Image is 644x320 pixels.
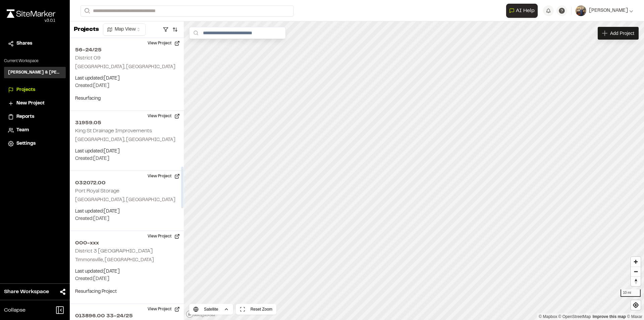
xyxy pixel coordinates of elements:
[75,46,178,54] h2: 56-24/25
[75,155,178,163] p: Created: [DATE]
[236,304,276,315] button: Reset Zoom
[75,215,178,223] p: Created: [DATE]
[8,113,62,121] a: Reports
[75,119,178,127] h2: 31959.05
[8,140,62,147] a: Settings
[75,239,178,247] h2: 000-xxx
[627,314,642,319] a: Maxar
[621,289,641,297] div: 10 mi
[539,314,557,319] a: Mapbox
[186,310,215,318] a: Mapbox logo
[516,7,535,15] span: AI Help
[16,140,36,147] span: Settings
[16,100,45,107] span: New Project
[4,306,25,314] span: Collapse
[144,111,184,122] button: View Project
[506,4,540,18] div: Open AI Assistant
[576,5,586,16] img: User
[631,276,641,286] button: Reset bearing to north
[144,171,184,182] button: View Project
[16,40,32,47] span: Shares
[144,38,184,49] button: View Project
[631,300,641,310] button: Find my location
[75,196,178,204] p: [GEOGRAPHIC_DATA], [GEOGRAPHIC_DATA]
[631,257,641,267] button: Zoom in
[144,231,184,242] button: View Project
[4,58,66,64] p: Current Workspace
[75,95,178,102] p: Resurfacing
[75,179,178,187] h2: 032072.00
[8,40,62,47] a: Shares
[75,249,153,254] h2: District 3 [GEOGRAPHIC_DATA]
[80,5,93,16] button: Search
[558,314,591,319] a: OpenStreetMap
[75,189,119,193] h2: Port Royal Storage
[16,113,34,121] span: Reports
[631,267,641,276] button: Zoom out
[75,268,178,275] p: Last updated: [DATE]
[184,21,644,320] canvas: Map
[75,63,178,71] p: [GEOGRAPHIC_DATA], [GEOGRAPHIC_DATA]
[610,30,634,37] span: Add Project
[74,25,99,34] p: Projects
[75,82,178,90] p: Created: [DATE]
[506,4,538,18] button: Open AI Assistant
[75,257,178,264] p: Timmonsville, [GEOGRAPHIC_DATA]
[8,86,62,94] a: Projects
[16,127,29,134] span: Team
[75,208,178,215] p: Last updated: [DATE]
[8,100,62,107] a: New Project
[75,75,178,82] p: Last updated: [DATE]
[75,148,178,155] p: Last updated: [DATE]
[189,304,233,315] button: Satellite
[589,7,628,14] span: [PERSON_NAME]
[8,127,62,134] a: Team
[144,304,184,315] button: View Project
[75,275,178,283] p: Created: [DATE]
[4,288,49,296] span: Share Workspace
[75,288,178,295] p: Resurfacing Project
[75,56,101,60] h2: District 09
[593,314,626,319] a: Map feedback
[7,18,55,24] div: Oh geez...please don't...
[75,136,178,144] p: [GEOGRAPHIC_DATA], [GEOGRAPHIC_DATA]
[7,9,55,18] img: rebrand.png
[576,5,633,16] button: [PERSON_NAME]
[75,129,152,133] h2: King St Drainage Improvements
[16,86,35,94] span: Projects
[75,312,178,320] h2: 013896.00 33-24/25
[8,70,62,76] h3: [PERSON_NAME] & [PERSON_NAME] Inc.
